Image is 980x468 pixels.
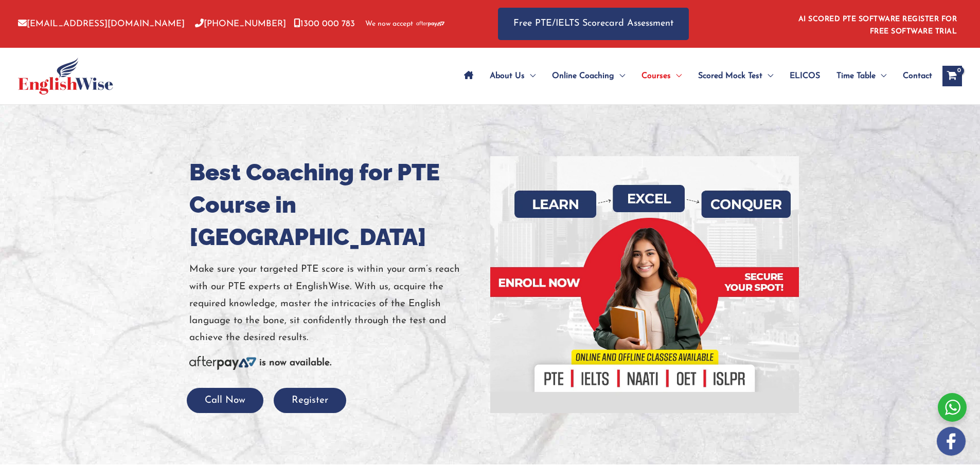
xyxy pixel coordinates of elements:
[937,427,966,456] img: white-facebook.png
[792,7,962,41] aside: Header Widget 1
[781,58,828,94] a: ELICOS
[671,58,682,94] span: Menu Toggle
[18,20,185,28] a: [EMAIL_ADDRESS][DOMAIN_NAME]
[259,358,331,368] b: is now available.
[798,15,957,35] a: AI SCORED PTE SOFTWARE REGISTER FOR FREE SOFTWARE TRIAL
[456,58,932,94] nav: Site Navigation: Main Menu
[690,58,781,94] a: Scored Mock TestMenu Toggle
[836,58,876,94] span: Time Table
[633,58,690,94] a: CoursesMenu Toggle
[942,66,962,86] a: View Shopping Cart, empty
[482,58,544,94] a: About UsMenu Toggle
[903,58,932,94] span: Contact
[876,58,886,94] span: Menu Toggle
[762,58,773,94] span: Menu Toggle
[187,388,263,413] button: Call Now
[189,156,483,253] h1: Best Coaching for PTE Course in [GEOGRAPHIC_DATA]
[552,58,614,94] span: Online Coaching
[187,396,263,405] a: Call Now
[614,58,625,94] span: Menu Toggle
[525,58,536,94] span: Menu Toggle
[416,21,444,27] img: Afterpay-Logo
[365,19,413,29] span: We now accept
[189,261,483,346] p: Make sure your targeted PTE score is within your arm’s reach with our PTE experts at EnglishWise....
[189,356,256,370] img: Afterpay-Logo
[498,8,689,40] a: Free PTE/IELTS Scorecard Assessment
[294,20,355,28] a: 1300 000 783
[895,58,932,94] a: Contact
[18,58,113,95] img: cropped-ew-logo
[828,58,895,94] a: Time TableMenu Toggle
[274,396,346,405] a: Register
[790,58,820,94] span: ELICOS
[642,58,671,94] span: Courses
[544,58,633,94] a: Online CoachingMenu Toggle
[490,58,525,94] span: About Us
[698,58,762,94] span: Scored Mock Test
[195,20,286,28] a: [PHONE_NUMBER]
[274,388,346,413] button: Register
